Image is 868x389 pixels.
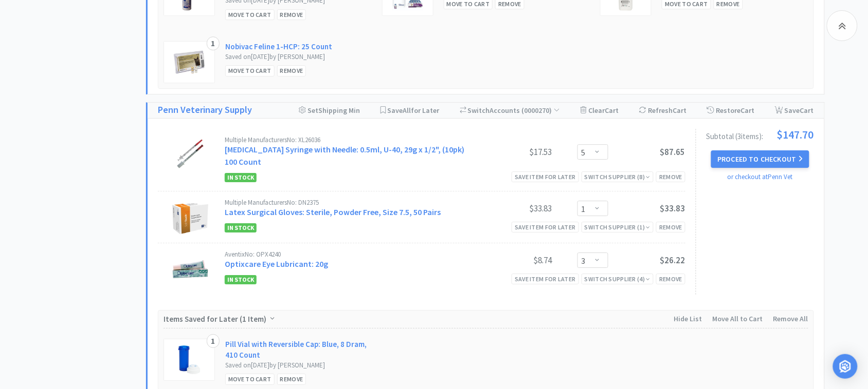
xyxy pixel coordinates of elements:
span: Cart [673,106,686,115]
img: 30d9f667a3b5454f8f7963abab14afec_162297.png [172,137,208,172]
span: Save for Later [388,106,440,115]
span: $87.65 [660,146,685,158]
span: Items Saved for Later ( ) [164,314,269,324]
div: Switch Supplier ( 1 ) [585,222,650,232]
span: Cart [605,106,619,115]
div: Move to Cart [225,65,275,76]
div: Remove [277,65,306,76]
img: b7455fbd831e49ee9a1f7dd75a89a955_206972.png [174,344,205,375]
img: 9c625eea2bc648088451cdd30b79101b_494171.jpeg [174,47,205,77]
span: Move All to Cart [713,314,763,323]
div: Shipping Min [299,103,360,118]
a: or checkout at Penn Vet [728,172,793,181]
a: Nobivac Feline 1-HCP: 25 Count [225,41,332,52]
div: Save [775,103,814,118]
span: Hide List [674,314,702,323]
div: Save item for later [512,274,579,284]
div: Accounts [460,103,560,118]
span: Set [308,106,318,115]
a: Optixcare Eye Lubricant: 20g [225,259,328,269]
div: Remove [656,274,685,284]
div: 1 [207,334,220,348]
div: Clear [581,103,619,118]
span: In Stock [225,223,257,232]
span: ( 0000270 ) [520,106,560,115]
div: Remove [656,222,685,232]
span: In Stock [225,275,257,284]
img: cf3c8679a7bb4689a512c3c0c50ad2a6_204510.png [172,251,208,287]
a: Pill Vial with Reversible Cap: Blue, 8 Dram, 410 Count [225,339,372,360]
div: Saved on [DATE] by [PERSON_NAME] [225,52,372,63]
div: Remove [277,374,306,384]
span: $33.83 [660,203,685,214]
img: 205d59170fc646f6b5afe6eee8b486fd_211923.png [172,199,208,235]
div: Aventix No: OPX4240 [225,251,475,258]
div: 1 [207,36,220,51]
span: In Stock [225,173,257,182]
span: Cart [800,106,814,115]
div: Switch Supplier ( 4 ) [585,274,650,284]
div: Subtotal ( 3 item s ): [707,129,814,140]
div: Save item for later [512,171,579,182]
div: Remove [277,9,306,20]
span: Switch [468,106,490,115]
div: Multiple Manufacturers No: DN2375 [225,199,475,206]
div: Open Intercom Messenger [833,354,858,379]
div: Move to Cart [225,374,275,384]
div: $33.83 [475,202,552,215]
div: Restore [707,103,754,118]
button: Proceed to Checkout [711,150,809,168]
span: Cart [740,106,754,115]
a: [MEDICAL_DATA] Syringe with Needle: 0.5ml, U-40, 29g x 1/2", (10pk) 100 Count [225,144,464,167]
a: Penn Veterinary Supply [158,103,252,118]
div: Multiple Manufacturers No: XL26036 [225,137,475,143]
div: $17.53 [475,146,552,158]
span: All [403,106,411,115]
span: $147.70 [777,129,814,140]
span: 1 Item [242,314,264,324]
div: Refresh [639,103,686,118]
span: Remove All [773,314,808,323]
div: Move to Cart [225,9,275,20]
span: $26.22 [660,255,685,266]
div: Saved on [DATE] by [PERSON_NAME] [225,360,372,371]
div: Remove [656,171,685,182]
div: $8.74 [475,254,552,266]
div: Save item for later [512,222,579,232]
div: Switch Supplier ( 8 ) [585,172,650,182]
a: Latex Surgical Gloves: Sterile, Powder Free, Size 7.5, 50 Pairs [225,207,441,217]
